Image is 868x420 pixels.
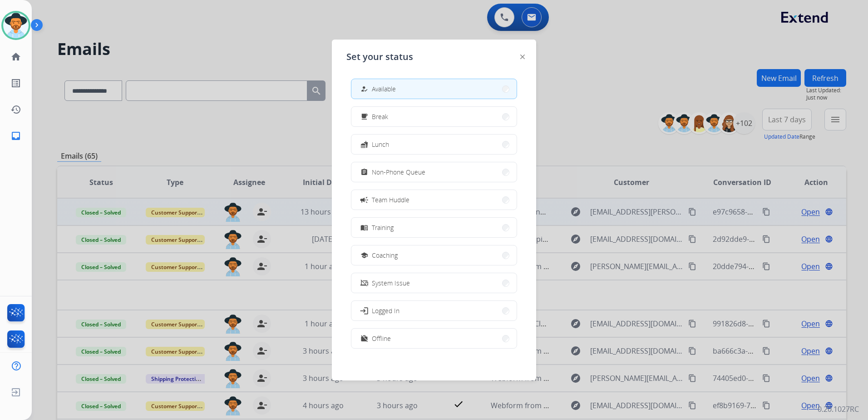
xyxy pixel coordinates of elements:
button: Break [351,107,517,126]
img: close-button [520,55,525,59]
span: Lunch [372,140,389,149]
button: System Issue [351,273,517,293]
button: Logged In [351,301,517,320]
mat-icon: login [360,306,369,315]
button: Training [351,218,517,237]
mat-icon: work_off [360,335,368,342]
mat-icon: list_alt [10,78,21,89]
button: Team Huddle [351,190,517,210]
span: Break [372,112,388,121]
span: Logged In [372,306,399,315]
mat-icon: home [10,51,21,62]
button: Non-Phone Queue [351,162,517,182]
mat-icon: history [10,104,21,115]
mat-icon: inbox [10,130,21,141]
img: avatar [3,13,29,38]
mat-icon: menu_book [360,224,368,231]
mat-icon: fastfood [360,140,368,148]
span: Available [372,84,396,94]
mat-icon: assignment [360,168,368,176]
span: Coaching [372,250,398,260]
mat-icon: free_breakfast [360,113,368,120]
span: Set your status [346,50,413,63]
span: System Issue [372,278,410,288]
span: Training [372,223,394,232]
span: Offline [372,334,391,343]
mat-icon: campaign [360,195,369,204]
span: Non-Phone Queue [372,167,425,177]
button: Lunch [351,135,517,154]
mat-icon: phonelink_off [360,279,368,287]
button: Coaching [351,245,517,265]
span: Team Huddle [372,195,409,205]
p: 0.20.1027RC [818,404,859,415]
mat-icon: how_to_reg [360,85,368,93]
button: Available [351,79,517,99]
mat-icon: school [360,251,368,259]
button: Offline [351,329,517,348]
